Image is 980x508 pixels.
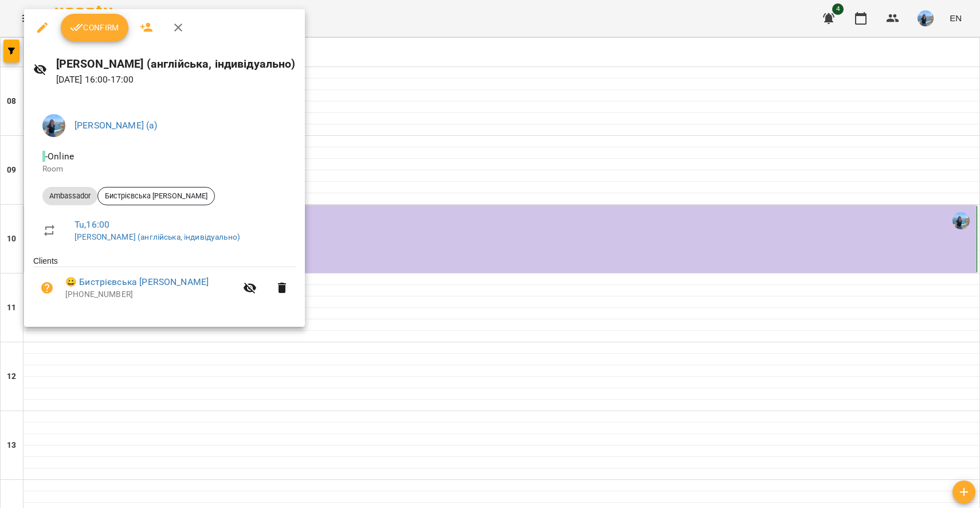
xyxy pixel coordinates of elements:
p: [PHONE_NUMBER] [65,289,236,300]
p: [DATE] 16:00 - 17:00 [56,73,296,87]
a: [PERSON_NAME] (англійська, індивідуально) [75,232,240,241]
a: [PERSON_NAME] (а) [75,120,158,131]
h6: [PERSON_NAME] (англійська, індивідуально) [56,55,296,73]
span: Confirm [70,21,119,34]
button: Confirm [61,14,128,41]
a: 😀 Бистрієвська [PERSON_NAME] [65,275,209,289]
img: 8b0d75930c4dba3d36228cba45c651ae.jpg [42,114,65,137]
div: Бистрієвська [PERSON_NAME] [97,187,215,205]
span: Бистрієвська [PERSON_NAME] [98,191,214,201]
p: Room [42,163,287,175]
span: - Online [42,151,76,162]
span: Ambassador [42,191,97,201]
button: Unpaid. Bill the attendance? [33,274,61,302]
a: Tu , 16:00 [75,219,109,230]
ul: Clients [33,255,296,312]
